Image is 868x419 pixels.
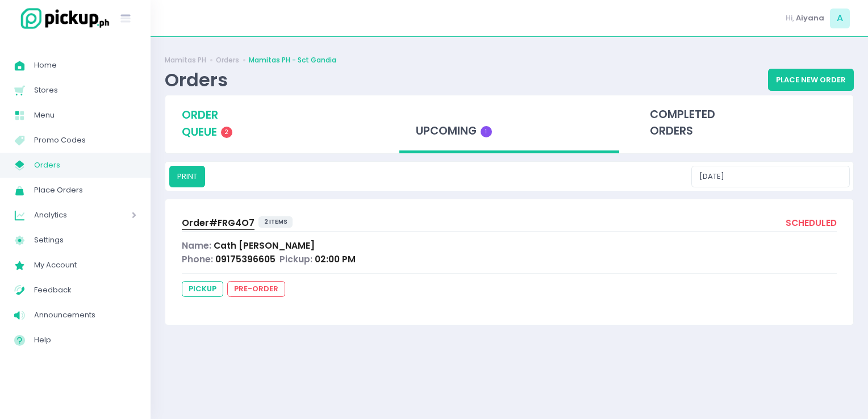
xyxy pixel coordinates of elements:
[315,253,356,265] span: 02:00 PM
[169,166,205,187] button: PRINT
[182,281,223,297] span: pickup
[34,333,136,347] span: Help
[786,12,794,24] span: Hi,
[182,107,218,140] span: order queue
[34,108,136,123] span: Menu
[34,58,136,73] span: Home
[34,158,136,173] span: Orders
[34,133,136,148] span: Promo Codes
[34,208,99,223] span: Analytics
[34,283,136,298] span: Feedback
[165,69,228,91] div: Orders
[221,127,232,138] span: 2
[399,95,619,154] div: upcoming
[830,9,850,28] span: A
[481,126,492,137] span: 1
[34,233,136,248] span: Settings
[258,216,293,228] span: 2 items
[796,12,824,24] span: Aiyana
[182,240,211,252] span: Name:
[227,281,285,297] span: pre-order
[14,6,111,31] img: logo
[768,69,854,90] button: Place New Order
[786,216,837,232] div: scheduled
[279,253,312,265] span: Pickup:
[34,308,136,322] span: Announcements
[216,55,239,65] a: Orders
[249,55,336,65] a: Mamitas PH - Sct Gandia
[165,55,206,65] a: Mamitas PH
[34,258,136,273] span: My Account
[182,217,254,229] span: Order# FRG4O7
[34,183,136,198] span: Place Orders
[182,216,254,232] a: Order#FRG4O7
[633,95,853,151] div: completed orders
[34,83,136,98] span: Stores
[214,240,315,252] span: Cath [PERSON_NAME]
[215,253,276,265] span: 09175396605
[182,253,213,265] span: Phone:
